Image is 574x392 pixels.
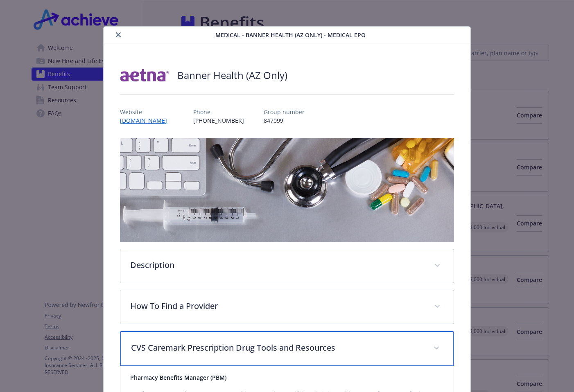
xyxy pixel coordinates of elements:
[120,108,174,116] p: Website
[120,331,453,366] div: CVS Caremark Prescription Drug Tools and Resources
[131,342,423,354] p: CVS Caremark Prescription Drug Tools and Resources
[130,374,226,381] strong: Pharmacy Benefits Manager (PBM)
[193,116,244,125] p: [PHONE_NUMBER]
[120,249,453,283] div: Description
[264,108,305,116] p: Group number
[120,290,453,324] div: How To Find a Provider
[113,30,123,40] button: close
[193,108,244,116] p: Phone
[130,259,424,271] p: Description
[120,138,454,242] img: banner
[120,63,169,88] img: Aetna Inc
[177,68,287,82] h2: Banner Health (AZ Only)
[215,31,366,39] span: Medical - Banner Health (AZ Only) - Medical EPO
[120,117,174,124] a: [DOMAIN_NAME]
[264,116,305,125] p: 847099
[130,300,424,312] p: How To Find a Provider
